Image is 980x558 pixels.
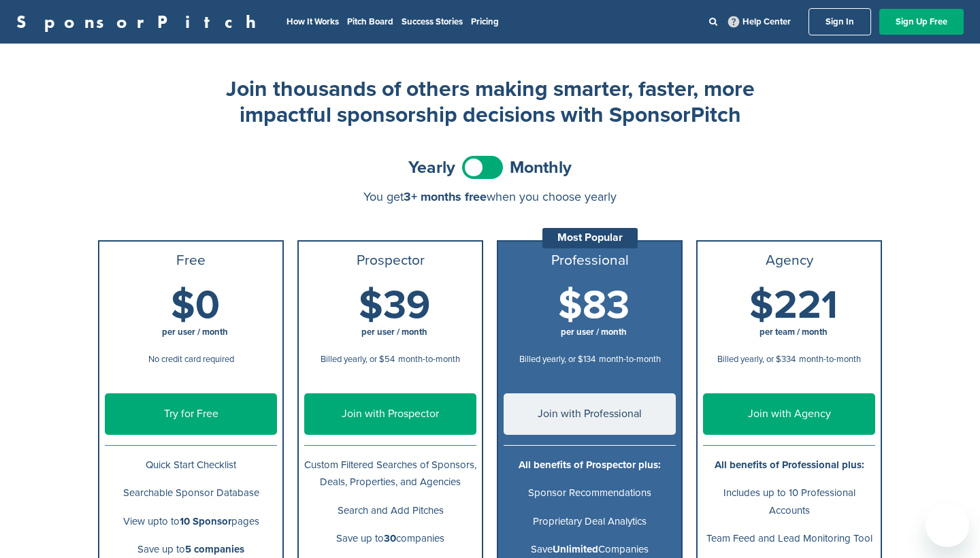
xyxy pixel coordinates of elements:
[510,159,572,176] span: Monthly
[148,354,234,365] span: No credit card required
[105,541,277,558] p: Save up to
[799,354,861,365] span: month-to-month
[16,13,265,31] a: SponsorPitch
[384,532,396,544] b: 30
[105,252,277,269] h3: Free
[717,354,796,365] span: Billed yearly, or $334
[105,457,277,474] p: Quick Start Checklist
[471,16,499,27] a: Pricing
[304,502,476,519] p: Search and Add Pitches
[398,354,460,365] span: month-to-month
[504,252,676,269] h3: Professional
[162,327,228,338] span: per user / month
[703,485,875,519] p: Includes up to 10 Professional Accounts
[553,543,598,555] b: Unlimited
[105,393,277,435] a: Try for Free
[808,8,871,35] a: Sign In
[599,354,661,365] span: month-to-month
[105,513,277,530] p: View upto to pages
[361,327,427,338] span: per user / month
[703,252,875,269] h3: Agency
[304,457,476,491] p: Custom Filtered Searches of Sponsors, Deals, Properties, and Agencies
[359,282,430,329] span: $39
[402,16,463,27] a: Success Stories
[171,282,220,329] span: $0
[404,189,487,204] span: 3+ months free
[715,459,864,471] b: All benefits of Professional plus:
[504,393,676,435] a: Join with Professional
[504,485,676,502] p: Sponsor Recommendations
[304,530,476,547] p: Save up to companies
[504,541,676,558] p: Save Companies
[185,543,244,555] b: 5 companies
[703,530,875,547] p: Team Feed and Lead Monitoring Tool
[180,515,231,527] b: 10 Sponsor
[519,354,595,365] span: Billed yearly, or $134
[321,354,395,365] span: Billed yearly, or $54
[542,228,638,248] div: Most Popular
[504,513,676,530] p: Proprietary Deal Analytics
[304,393,476,435] a: Join with Prospector
[926,504,969,547] iframe: Pulsante per aprire la finestra di messaggistica
[561,327,627,338] span: per user / month
[105,485,277,502] p: Searchable Sponsor Database
[558,282,630,329] span: $83
[347,16,393,27] a: Pitch Board
[759,327,828,338] span: per team / month
[98,190,882,203] div: You get when you choose yearly
[749,282,838,329] span: $221
[879,9,964,35] a: Sign Up Free
[408,159,455,176] span: Yearly
[519,459,661,471] b: All benefits of Prospector plus:
[218,76,762,129] h2: Join thousands of others making smarter, faster, more impactful sponsorship decisions with Sponso...
[725,14,794,30] a: Help Center
[703,393,875,435] a: Join with Agency
[287,16,339,27] a: How It Works
[304,252,476,269] h3: Prospector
